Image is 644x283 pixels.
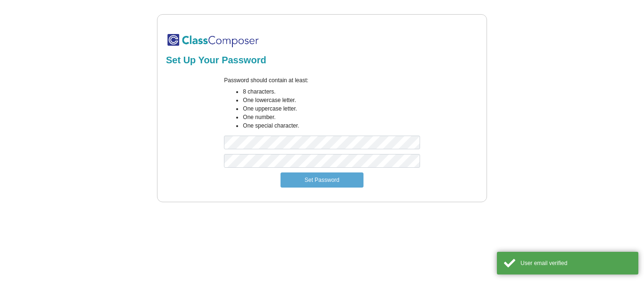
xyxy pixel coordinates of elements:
div: User email verified [520,259,631,267]
label: Password should contain at least: [224,76,308,85]
li: One uppercase letter. [243,104,420,113]
h2: Set Up Your Password [166,54,478,66]
li: 8 characters. [243,87,420,96]
li: One special character. [243,121,420,130]
li: One lowercase letter. [243,96,420,104]
li: One number. [243,113,420,121]
button: Set Password [281,172,363,188]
